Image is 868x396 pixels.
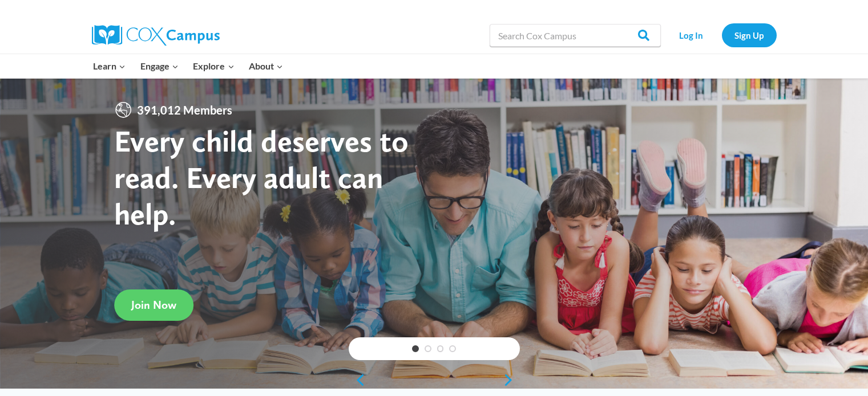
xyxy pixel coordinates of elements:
img: Cox Campus [92,25,220,46]
span: Engage [140,59,179,74]
a: Join Now [114,289,193,321]
a: previous [349,373,366,387]
a: Log In [667,23,716,47]
a: 2 [425,345,431,352]
input: Search Cox Campus [490,24,661,47]
span: Explore [193,59,234,74]
span: 391,012 Members [132,101,237,119]
span: Join Now [131,298,176,312]
strong: Every child deserves to read. Every adult can help. [114,123,409,231]
a: 3 [437,345,444,352]
a: 4 [449,345,456,352]
div: content slider buttons [349,369,520,391]
a: next [503,373,520,387]
span: Learn [93,59,126,74]
a: 1 [412,345,419,352]
nav: Primary Navigation [86,54,290,78]
span: About [249,59,283,74]
nav: Secondary Navigation [667,23,777,47]
a: Sign Up [722,23,777,47]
